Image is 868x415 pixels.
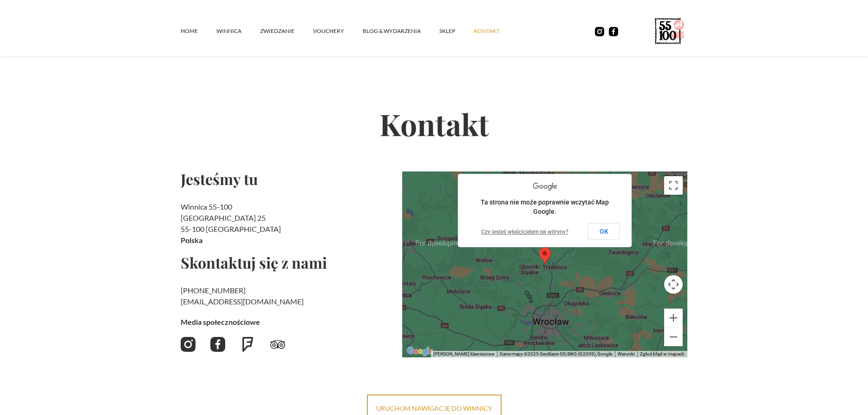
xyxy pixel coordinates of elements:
h2: Jesteśmy tu [181,171,395,186]
a: Warunki [618,351,634,356]
button: Pomniejsz [664,328,683,346]
button: Sterowanie kamerą na mapie [664,275,683,294]
h2: Winnica 55-100 [GEOGRAPHIC_DATA] 25 55-100 [GEOGRAPHIC_DATA] [181,201,395,246]
a: Czy jesteś właścicielem tej witryny? [481,229,568,235]
div: Map pin [539,247,551,264]
img: Google [405,345,435,357]
button: OK [588,223,620,240]
strong: Media społecznościowe [181,317,260,326]
span: Ta strona nie może poprawnie wczytać Map Google. [481,198,609,215]
a: ZWIEDZANIE [260,17,313,45]
button: Włącz widok pełnoekranowy [664,176,683,195]
h2: ‍ [181,285,395,307]
a: Home [181,17,216,45]
a: [PHONE_NUMBER] [181,286,246,295]
button: Skróty klawiszowe [433,351,494,357]
strong: Polska [181,236,202,244]
span: Dane mapy ©2025 GeoBasis-DE/BKG (©2009), Google [500,351,612,356]
a: kontakt [474,17,518,45]
a: Blog & Wydarzenia [363,17,439,45]
a: vouchery [313,17,363,45]
a: Pokaż ten obszar w Mapach Google (otwiera się w nowym oknie) [405,345,435,357]
a: winnica [216,17,260,45]
h2: Skontaktuj się z nami [181,255,395,270]
button: Powiększ [664,309,683,327]
h2: Kontakt [181,76,688,171]
a: Zgłoś błąd w mapach [640,351,685,356]
a: [EMAIL_ADDRESS][DOMAIN_NAME] [181,297,304,306]
a: SKLEP [439,17,474,45]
